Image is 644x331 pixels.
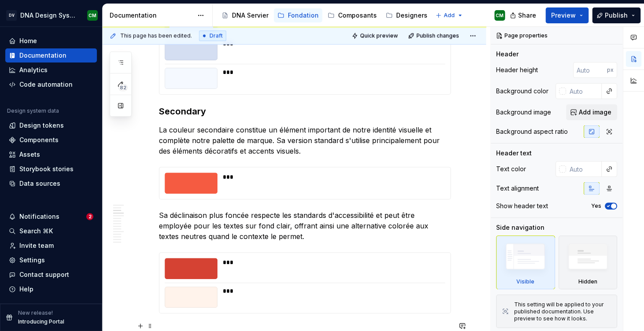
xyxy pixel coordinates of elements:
[518,11,536,20] span: Share
[496,12,504,19] div: CM
[19,66,48,74] div: Analytics
[566,83,602,99] input: Auto
[444,12,455,19] span: Add
[566,161,602,177] input: Auto
[5,177,97,191] a: Data sources
[19,136,59,144] div: Components
[218,7,431,24] div: Page tree
[159,125,451,156] p: La couleur secondaire constitue un élément important de notre identité visuelle et complète notre...
[545,7,589,23] button: Preview
[592,7,640,23] button: Publish
[110,11,193,20] div: Documentation
[496,223,545,232] div: Side navigation
[5,63,97,77] a: Analytics
[5,34,97,48] a: Home
[505,7,542,23] button: Share
[5,147,97,162] a: Assets
[338,11,377,20] div: Composants
[5,210,97,224] button: Notifications2
[2,6,100,25] button: DVDNA Design SystemCM
[18,309,53,316] p: New release!
[5,133,97,147] a: Components
[19,270,69,279] div: Contact support
[288,11,319,20] div: Fondation
[607,66,614,74] p: px
[86,213,93,220] span: 2
[120,32,192,39] span: This page has been edited.
[360,32,398,39] span: Quick preview
[5,77,97,92] a: Code automation
[5,253,97,267] a: Settings
[496,165,526,173] div: Text color
[551,11,576,20] span: Preview
[382,8,431,22] a: Designers
[19,227,53,235] div: Search ⌘K
[20,11,77,20] div: DNA Design System
[566,104,617,120] button: Add image
[405,29,463,42] button: Publish changes
[19,285,33,294] div: Help
[349,29,402,42] button: Quick preview
[232,11,269,20] div: DNA Servier
[496,108,551,117] div: Background image
[274,8,322,22] a: Fondation
[6,10,17,21] div: DV
[559,235,618,289] div: Hidden
[5,268,97,282] button: Contact support
[496,87,548,96] div: Background color
[496,127,568,136] div: Background aspect ratio
[496,149,532,158] div: Header text
[5,224,97,238] button: Search ⌘K
[210,32,223,39] span: Draft
[18,318,64,325] p: Introducing Portal
[5,282,97,296] button: Help
[19,179,60,188] div: Data sources
[516,278,534,285] div: Visible
[605,11,628,20] span: Publish
[324,8,380,22] a: Composants
[496,50,519,59] div: Header
[88,12,96,19] div: CM
[591,202,601,210] label: Yes
[579,108,611,117] span: Add image
[19,212,59,221] div: Notifications
[496,184,539,193] div: Text alignment
[19,165,74,173] div: Storybook stories
[514,301,611,322] div: This setting will be applied to your published documentation. Use preview to see how it looks.
[496,202,548,210] div: Show header text
[218,8,272,22] a: DNA Servier
[19,37,37,45] div: Home
[396,11,427,20] div: Designers
[573,62,607,78] input: Auto
[496,66,538,74] div: Header height
[7,107,59,114] div: Design system data
[159,210,451,242] p: Sa déclinaison plus foncée respecte les standards d'accessibilité et peut être employée pour les ...
[19,256,45,265] div: Settings
[19,51,66,60] div: Documentation
[5,118,97,132] a: Design tokens
[5,48,97,63] a: Documentation
[433,9,466,22] button: Add
[496,235,555,289] div: Visible
[159,105,451,118] h3: Secondary
[19,241,54,250] div: Invite team
[578,278,597,285] div: Hidden
[19,80,73,89] div: Code automation
[118,84,128,91] span: 82
[416,32,459,39] span: Publish changes
[19,150,40,159] div: Assets
[5,239,97,253] a: Invite team
[5,162,97,176] a: Storybook stories
[19,121,64,130] div: Design tokens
